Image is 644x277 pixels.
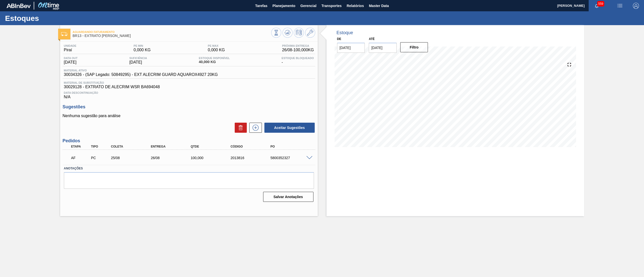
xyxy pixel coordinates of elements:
[149,145,195,148] div: Entrega
[247,123,262,133] div: Nova sugestão
[229,156,275,160] div: 2013816
[229,145,275,148] div: Código
[369,43,397,53] input: dd/mm/yyyy
[64,48,76,52] span: Piraí
[63,138,315,144] h3: Pedidos
[337,43,365,53] input: dd/mm/yyyy
[90,156,111,160] div: Pedido de Compra
[199,60,230,64] span: 40,000 KG
[255,3,267,9] span: Tarefas
[369,37,375,41] label: Até
[617,3,623,9] img: userActions
[400,42,428,52] button: Filtro
[61,32,67,36] img: Ícone
[208,48,225,52] span: 0,000 KG
[283,28,293,38] button: Atualizar Gráfico
[129,60,147,65] span: [DATE]
[64,85,314,89] span: 30029128 - EXTRATO DE ALECRIM WSR BA694048
[64,81,314,84] span: Material de Substituição
[63,89,315,99] div: N/A
[64,69,218,72] span: Material ativo
[64,91,314,94] span: Data Descontinuação
[633,3,639,9] img: Logout
[73,30,271,33] span: Aguardando Faturamento
[300,3,316,9] span: Gerencial
[321,3,342,9] span: Transportes
[63,114,315,118] p: Nenhuma sugestão para análise
[199,57,230,60] span: Estoque Disponível
[70,152,92,163] div: Aguardando Faturamento
[64,57,78,60] span: Data out
[189,145,235,148] div: Qtde
[269,156,315,160] div: 5800352327
[189,156,235,160] div: 100,000
[337,37,341,41] label: De
[264,123,315,133] button: Aceitar Sugestões
[232,123,247,133] div: Excluir Sugestões
[337,30,353,35] div: Estoque
[63,104,315,110] h3: Sugestões
[271,28,281,38] button: Visão Geral dos Estoques
[90,145,111,148] div: Tipo
[369,3,389,9] span: Master Data
[129,57,147,60] span: Suficiência
[5,15,94,21] h1: Estoques
[347,3,364,9] span: Relatórios
[64,60,78,65] span: [DATE]
[149,156,195,160] div: 26/08/2025
[282,48,314,52] span: 26/08 - 100,000 KG
[269,145,315,148] div: PO
[110,156,155,160] div: 25/08/2025
[272,3,295,9] span: Planejamento
[280,57,315,65] div: -
[134,44,151,47] span: PE MIN
[64,165,314,172] label: Anotações
[282,44,314,47] span: Próxima Entrega
[71,156,90,160] p: AF
[597,1,604,7] span: 559
[208,44,225,47] span: PE MAX
[281,57,314,60] span: Estoque Bloqueado
[589,2,605,9] button: Notificações
[134,48,151,52] span: 0,000 KG
[110,145,155,148] div: Coleta
[262,122,315,133] div: Aceitar Sugestões
[73,34,271,38] span: BR13 - EXTRATO DE ALECRIM
[7,4,31,8] img: TNhmsLtSVTkK8tSr43FrP2fwEKptu5GPRR3wAAAABJRU5ErkJggg==
[263,192,313,202] button: Salvar Anotações
[64,72,218,77] span: 30034326 - (SAP Legado: 50849295) - EXT ALECRIM GUARD AQUAROX4927 20KG
[305,28,315,38] button: Ir ao Master Data / Geral
[64,44,76,47] span: Unidade
[294,28,304,38] button: Programar Estoque
[70,145,92,148] div: Etapa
